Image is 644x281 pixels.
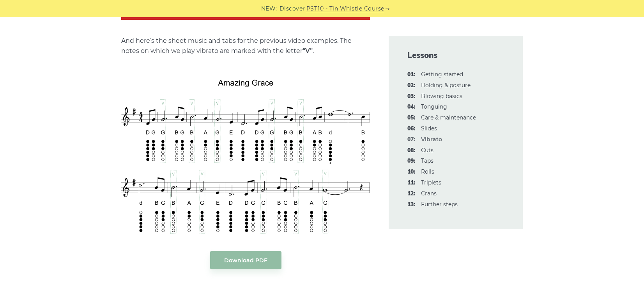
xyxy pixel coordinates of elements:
[421,103,447,110] a: 04:Tonguing
[407,70,415,79] span: 01:
[421,125,437,132] a: 06:Slides
[407,200,415,209] span: 13:
[421,114,476,121] a: 05:Care & maintenance
[121,72,370,235] img: Tin Whistle Vibrato - Amazing Grace
[407,178,415,188] span: 11:
[421,147,433,154] a: 08:Cuts
[407,146,415,155] span: 08:
[407,135,415,144] span: 07:
[421,190,437,197] a: 12:Crans
[421,93,462,100] a: 03:Blowing basics
[421,201,458,208] a: 13:Further steps
[421,157,433,164] a: 09:Taps
[421,136,442,143] strong: Vibrato
[303,47,313,54] strong: “V”
[407,50,504,61] span: Lessons
[407,189,415,198] span: 12:
[407,102,415,112] span: 04:
[421,82,471,89] a: 02:Holding & posture
[421,168,434,175] a: 10:Rolls
[407,81,415,90] span: 02:
[210,251,281,269] a: Download PDF
[121,36,370,56] p: And here’s the sheet music and tabs for the previous video examples. The notes on which we play v...
[407,156,415,166] span: 09:
[280,4,305,13] span: Discover
[306,4,384,13] a: PST10 - Tin Whistle Course
[407,113,415,123] span: 05:
[261,4,277,13] span: NEW:
[407,167,415,177] span: 10:
[421,71,463,78] a: 01:Getting started
[421,179,441,186] a: 11:Triplets
[407,92,415,101] span: 03:
[407,124,415,133] span: 06:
